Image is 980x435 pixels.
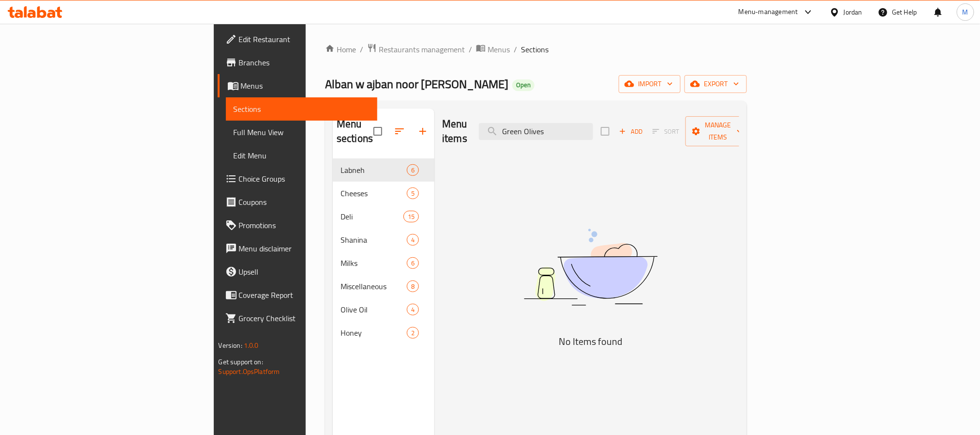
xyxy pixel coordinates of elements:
a: Grocery Checklist [218,307,377,330]
div: Shanina4 [333,228,434,251]
span: Edit Menu [234,150,370,161]
a: Choice Groups [218,167,377,190]
nav: Menu sections [333,155,434,348]
div: Labneh6 [333,158,434,182]
span: Choice Groups [239,173,370,185]
span: Grocery Checklist [239,312,370,324]
span: Milks [341,257,407,269]
div: Olive Oil4 [333,298,434,321]
span: Menus [241,80,370,92]
span: Branches [239,57,370,68]
span: 15 [404,212,418,221]
a: Full Menu View [226,121,377,144]
div: Milks6 [333,251,434,275]
button: Manage items [685,116,750,146]
span: Sections [521,44,549,55]
button: export [684,75,747,93]
a: Menus [476,43,510,56]
span: Deli [341,211,403,222]
a: Restaurants management [367,43,465,56]
span: import [626,78,673,90]
span: Cheeses [341,187,407,199]
span: Labneh [341,164,407,176]
span: Select all sections [368,121,388,141]
span: Edit Restaurant [239,33,370,45]
span: 4 [407,235,418,245]
span: Miscellaneous [341,280,407,292]
span: 6 [407,259,418,268]
span: Sort sections [388,120,411,143]
a: Edit Restaurant [218,28,377,51]
span: Full Menu View [234,126,370,138]
div: Open [512,79,535,91]
span: Add [618,126,644,137]
div: items [407,187,419,199]
a: Menus [218,74,377,97]
span: Select section first [646,124,685,139]
div: Honey2 [333,321,434,344]
span: 6 [407,166,418,175]
span: Add item [615,124,646,139]
div: Menu-management [739,6,798,18]
div: Miscellaneous8 [333,275,434,298]
button: import [619,75,681,93]
a: Coupons [218,190,377,214]
span: Version: [219,339,242,352]
span: 5 [407,189,418,198]
span: 2 [407,328,418,338]
span: Upsell [239,266,370,278]
span: Coverage Report [239,289,370,301]
div: items [407,327,419,339]
button: Add section [411,120,434,143]
input: search [479,123,593,140]
div: items [403,211,419,222]
span: Menus [488,44,510,55]
div: items [407,304,419,315]
span: M [963,7,968,17]
div: Cheeses5 [333,182,434,205]
h5: No Items found [470,334,712,349]
span: Menu disclaimer [239,243,370,254]
span: Get support on: [219,356,263,368]
img: dish.svg [470,203,712,331]
span: Sections [234,103,370,115]
a: Branches [218,51,377,74]
div: Jordan [844,7,862,17]
a: Coverage Report [218,283,377,307]
span: Shanina [341,234,407,246]
h2: Menu items [442,117,467,146]
span: Restaurants management [379,44,465,55]
a: Menu disclaimer [218,237,377,260]
span: Coupons [239,196,370,208]
a: Upsell [218,260,377,283]
a: Promotions [218,214,377,237]
a: Sections [226,97,377,121]
a: Edit Menu [226,144,377,167]
span: Open [512,81,535,89]
div: items [407,280,419,292]
li: / [469,44,472,55]
span: Promotions [239,219,370,231]
nav: breadcrumb [325,43,747,56]
span: Honey [341,327,407,339]
div: items [407,257,419,269]
span: Olive Oil [341,304,407,315]
li: / [514,44,517,55]
button: Add [615,124,646,139]
span: 1.0.0 [244,339,259,352]
div: Deli15 [333,205,434,228]
div: items [407,234,419,246]
a: Support.OpsPlatform [219,365,280,378]
span: export [692,78,739,90]
span: 8 [407,282,418,291]
div: items [407,164,419,176]
span: 4 [407,305,418,314]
